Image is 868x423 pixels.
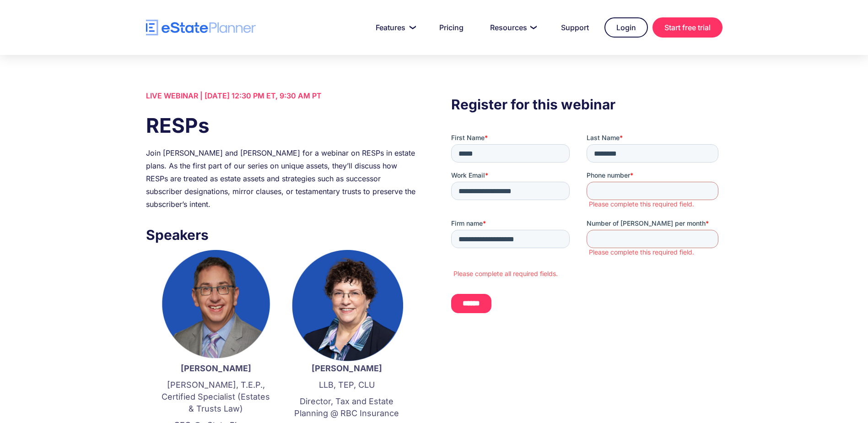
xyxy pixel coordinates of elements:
a: Start free trial [652,17,722,38]
strong: [PERSON_NAME] [181,363,251,373]
h3: Register for this webinar [451,94,722,115]
p: LLB, TEP, CLU [291,379,403,391]
a: Resources [479,18,545,37]
strong: [PERSON_NAME] [312,363,382,373]
p: [PERSON_NAME], T.E.P., Certified Specialist (Estates & Trusts Law) [160,379,272,415]
a: Pricing [428,18,474,37]
div: LIVE WEBINAR | [DATE] 12:30 PM ET, 9:30 AM PT [146,89,417,102]
h1: RESPs [146,111,417,140]
a: Login [604,17,648,38]
p: Director, Tax and Estate Planning @ RBC Insurance [291,396,403,419]
a: Support [550,18,600,37]
a: Features [365,18,424,37]
h3: Speakers [146,224,417,245]
div: Join [PERSON_NAME] and [PERSON_NAME] for a webinar on RESPs in estate plans. As the first part of... [146,146,417,211]
a: home [146,20,256,36]
iframe: Form 0 [451,133,722,329]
